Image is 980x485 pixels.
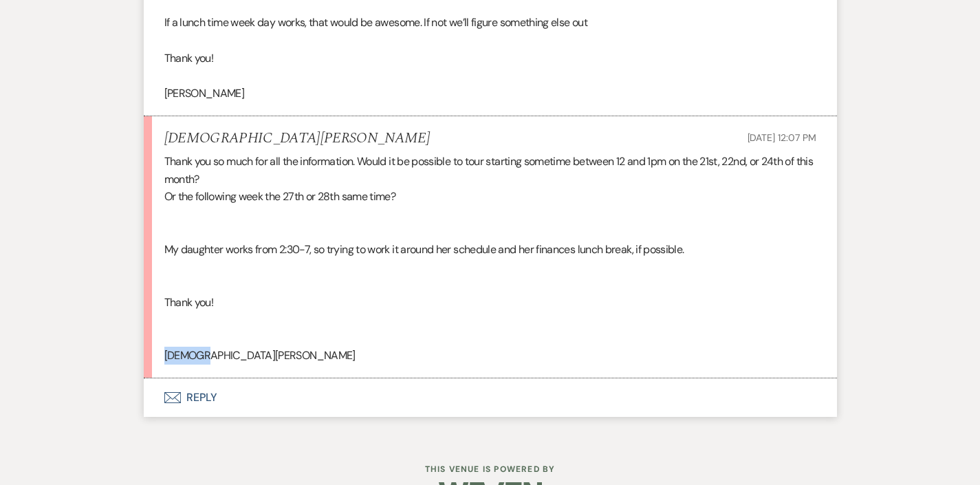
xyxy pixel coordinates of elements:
[144,378,837,417] button: Reply
[164,14,816,32] p: If a lunch time week day works, that would be awesome. If not we’ll figure something else out
[164,153,816,364] div: Thank you so much for all the information. Would it be possible to tour starting sometime between...
[164,130,431,147] h5: [DEMOGRAPHIC_DATA][PERSON_NAME]
[748,131,816,144] span: [DATE] 12:07 PM
[164,85,816,103] p: [PERSON_NAME]
[164,50,816,67] p: Thank you!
